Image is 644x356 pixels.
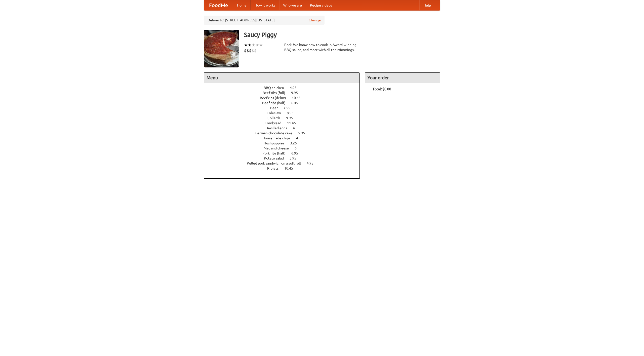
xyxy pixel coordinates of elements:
a: Riblets 10.45 [267,166,302,170]
span: 4.95 [290,86,302,90]
span: 11.45 [287,121,301,125]
a: Help [419,0,435,10]
span: 4 [296,136,303,140]
a: Recipe videos [306,0,336,10]
span: 6.95 [291,151,303,155]
span: 3.25 [290,141,302,145]
span: Riblets [267,166,284,170]
span: 3.95 [290,156,301,160]
li: ★ [244,42,248,48]
span: Potato salad [264,156,289,160]
span: Hushpuppies [264,141,289,145]
h3: Saucy Piggy [244,30,440,40]
li: ★ [259,42,263,48]
h4: Menu [204,73,359,83]
a: How it works [251,0,279,10]
div: Pork. We know how to cook it. Award-winning BBQ sauce, and meat with all the trimmings. [284,42,360,52]
a: Collards 9.95 [267,116,302,120]
span: Beer [270,106,283,110]
span: 5.95 [298,131,310,135]
img: angular.jpg [204,30,239,67]
a: Beef ribs (full) 9.95 [263,91,307,95]
li: $ [254,48,257,53]
li: ★ [252,42,255,48]
span: 4 [293,126,300,130]
a: Cornbread 11.45 [265,121,305,125]
span: Housemade chips [262,136,295,140]
span: 10.45 [292,96,306,100]
span: Beef ribs (delux) [260,96,291,100]
h4: Your order [365,73,440,83]
b: Total: $0.00 [373,87,391,91]
span: Cornbread [265,121,286,125]
a: Beef ribs (delux) 10.45 [260,96,310,100]
a: Potato salad 3.95 [264,156,306,160]
a: Housemade chips 4 [262,136,307,140]
li: $ [244,48,247,53]
a: Home [233,0,251,10]
a: German chocolate cake 5.95 [255,131,314,135]
a: Pulled pork sandwich on a soft roll 4.95 [247,161,323,165]
a: Who we are [279,0,306,10]
li: ★ [255,42,259,48]
li: $ [249,48,252,53]
span: 7.55 [284,106,295,110]
a: Change [309,18,321,23]
span: Devilled eggs [265,126,292,130]
a: Coleslaw 8.95 [267,111,303,115]
a: BBQ chicken 4.95 [264,86,306,90]
div: Deliver to: [STREET_ADDRESS][US_STATE] [204,16,325,25]
span: 6.45 [291,101,303,105]
a: Pork ribs (half) 6.95 [262,151,307,155]
a: Beef ribs (half) 6.45 [262,101,307,105]
span: 8.95 [287,111,299,115]
a: Devilled eggs 4 [265,126,304,130]
span: 6 [295,146,302,150]
a: Hushpuppies 3.25 [264,141,306,145]
span: 4.95 [307,161,318,165]
span: Collards [267,116,285,120]
li: ★ [248,42,252,48]
a: FoodMe [204,0,233,10]
span: 10.45 [284,166,298,170]
span: BBQ chicken [264,86,289,90]
span: German chocolate cake [255,131,297,135]
span: Pulled pork sandwich on a soft roll [247,161,306,165]
span: Beef ribs (full) [263,91,290,95]
span: Beef ribs (half) [262,101,291,105]
a: Mac and cheese 6 [264,146,306,150]
a: Beer 7.55 [270,106,300,110]
li: $ [252,48,254,53]
span: 9.95 [291,91,303,95]
span: 9.95 [286,116,298,120]
span: Mac and cheese [264,146,294,150]
span: Coleslaw [267,111,286,115]
span: Pork ribs (half) [262,151,291,155]
li: $ [247,48,249,53]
